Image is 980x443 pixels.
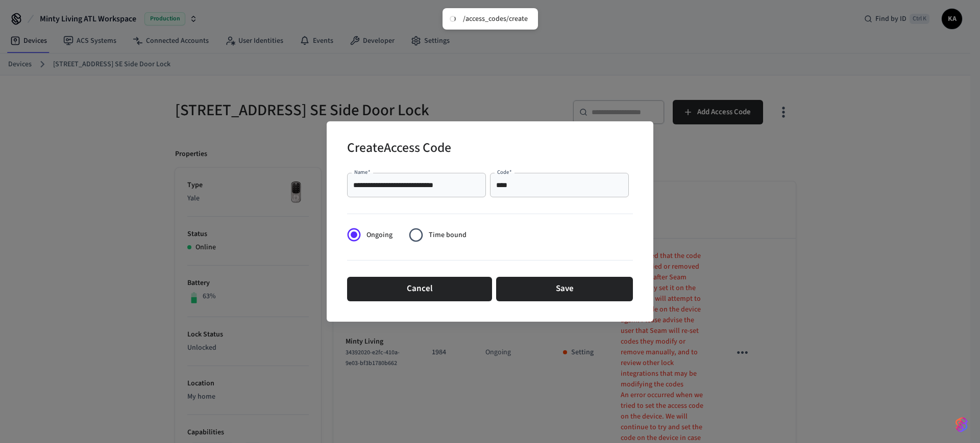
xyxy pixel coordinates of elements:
h2: Create Access Code [347,134,451,165]
button: Cancel [347,277,492,301]
img: SeamLogoGradient.69752ec5.svg [955,416,968,433]
label: Code [497,168,512,176]
span: Time bound [429,230,467,241]
button: Save [496,277,633,301]
label: Name [354,168,371,176]
div: /access_codes/create [463,14,528,23]
span: Ongoing [366,230,393,241]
